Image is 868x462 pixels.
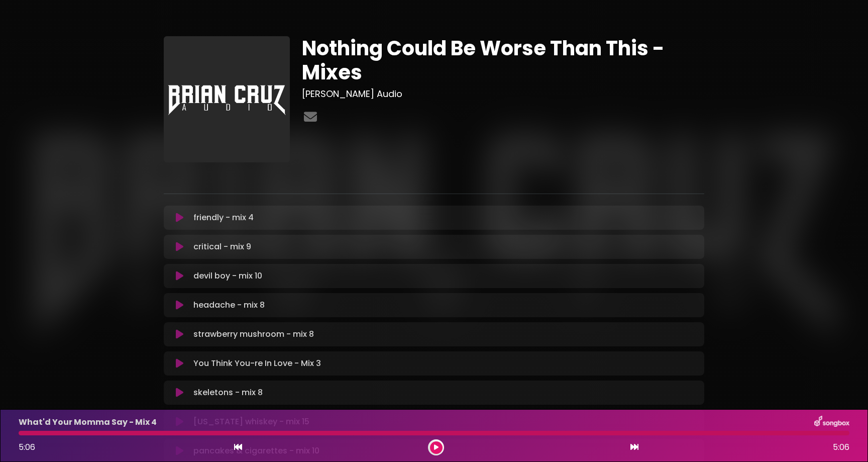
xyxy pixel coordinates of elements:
[193,299,265,311] p: headache - mix 8
[164,36,290,162] img: fw2wk1OQSoqEPMJhtLMl
[19,441,35,453] span: 5:06
[193,241,251,253] p: critical - mix 9
[193,357,321,369] p: You Think You-re In Love - Mix 3
[193,328,314,340] p: strawberry mushroom - mix 8
[302,88,704,100] h3: [PERSON_NAME] Audio
[193,387,263,399] p: skeletons - mix 8
[193,270,262,282] p: devil boy - mix 10
[833,441,849,453] span: 5:06
[814,416,849,429] img: songbox-logo-white.png
[302,36,704,84] h1: Nothing Could Be Worse Than This - Mixes
[19,416,157,428] p: What'd Your Momma Say - Mix 4
[193,212,254,224] p: friendly - mix 4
